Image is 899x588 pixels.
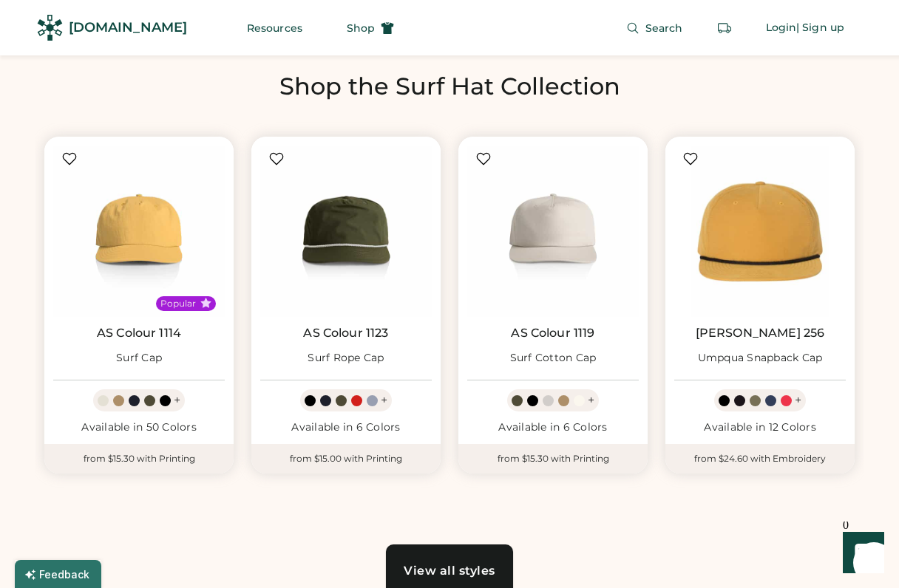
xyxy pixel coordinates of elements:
[795,392,801,408] div: +
[467,420,639,435] div: Available in 6 Colors
[404,565,495,577] div: View all styles
[796,21,844,35] div: | Sign up
[381,392,387,408] div: +
[608,13,701,43] button: Search
[347,23,375,33] span: Shop
[69,18,187,37] div: [DOMAIN_NAME]
[458,444,648,474] div: from $15.30 with Printing
[37,15,63,41] img: Rendered Logo - Screens
[308,351,384,366] div: Surf Rope Cap
[229,13,320,43] button: Resources
[674,420,846,435] div: Available in 12 Colors
[829,522,892,585] iframe: Front Chat
[35,72,864,101] h2: Shop the Surf Hat Collection
[698,351,823,366] div: Umpqua Snapback Cap
[665,444,855,474] div: from $24.60 with Embroidery
[467,146,639,317] img: AS Colour 1119 Surf Cotton Cap
[329,13,412,43] button: Shop
[160,298,196,310] div: Popular
[588,392,594,408] div: +
[645,23,683,33] span: Search
[260,420,432,435] div: Available in 6 Colors
[710,13,739,43] button: Retrieve an order
[116,351,162,366] div: Surf Cap
[260,146,432,317] img: AS Colour 1123 Surf Rope Cap
[303,326,388,341] a: AS Colour 1123
[53,420,225,435] div: Available in 50 Colors
[251,444,441,474] div: from $15.00 with Printing
[44,444,234,474] div: from $15.30 with Printing
[510,351,597,366] div: Surf Cotton Cap
[174,392,180,408] div: +
[97,326,181,341] a: AS Colour 1114
[53,146,225,317] img: AS Colour 1114 Surf Cap
[511,326,594,341] a: AS Colour 1119
[696,326,825,341] a: [PERSON_NAME] 256
[200,298,211,309] button: Popular Style
[766,21,797,35] div: Login
[674,146,846,317] img: Richardson 256 Umpqua Snapback Cap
